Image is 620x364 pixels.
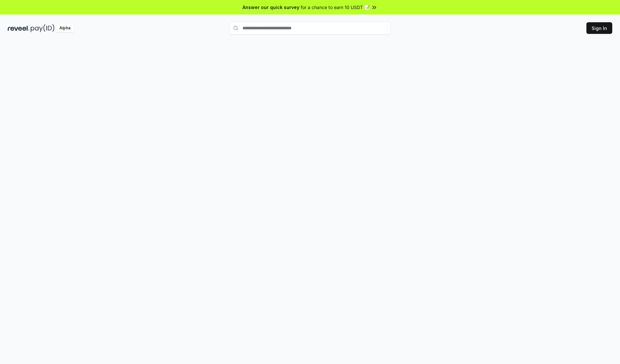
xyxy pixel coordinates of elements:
button: Sign In [586,22,612,34]
span: for a chance to earn 10 USDT 📝 [301,4,370,11]
img: pay_id [31,24,55,32]
img: reveel_dark [8,24,29,32]
div: Alpha [56,24,74,32]
span: Answer our quick survey [243,4,299,11]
